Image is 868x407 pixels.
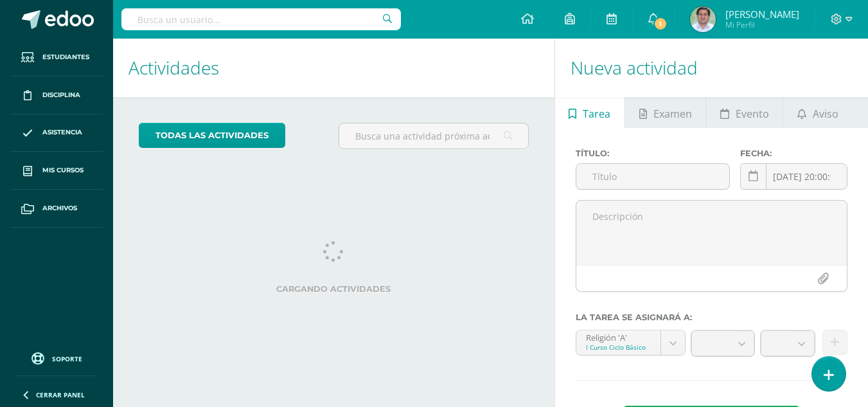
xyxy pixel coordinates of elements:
[783,97,852,128] a: Aviso
[10,190,103,228] a: Archivos
[576,164,729,189] input: Título
[653,98,692,129] span: Examen
[653,17,668,31] span: 1
[42,165,84,176] span: Mis cursos
[571,39,853,97] h1: Nueva actividad
[690,6,716,32] img: 083b1af04f9fe0918e6b283010923b5f.png
[586,330,651,343] div: Religión 'A'
[10,77,103,114] a: Disciplina
[52,354,82,363] span: Soporte
[42,90,80,100] span: Disciplina
[15,349,98,366] a: Soporte
[741,164,847,189] input: Fecha de entrega
[576,330,686,355] a: Religión 'A'I Curso Ciclo Básico
[139,284,529,294] label: Cargando actividades
[139,123,285,148] a: todas las Actividades
[576,312,847,322] label: La tarea se asignará a:
[740,149,847,158] label: Fecha:
[625,97,705,128] a: Examen
[42,203,77,213] span: Archivos
[736,98,769,129] span: Evento
[42,52,89,62] span: Estudiantes
[10,39,103,77] a: Estudiantes
[706,97,783,128] a: Evento
[121,8,401,30] input: Busca un usuario...
[10,114,103,152] a: Asistencia
[10,152,103,190] a: Mis cursos
[42,127,82,138] span: Asistencia
[586,343,651,352] div: I Curso Ciclo Básico
[555,97,624,128] a: Tarea
[725,8,799,21] span: [PERSON_NAME]
[725,19,799,30] span: Mi Perfil
[128,39,539,97] h1: Actividades
[36,390,85,399] span: Cerrar panel
[339,123,527,149] input: Busca una actividad próxima aquí...
[576,149,730,158] label: Título:
[813,98,838,129] span: Aviso
[583,98,610,129] span: Tarea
